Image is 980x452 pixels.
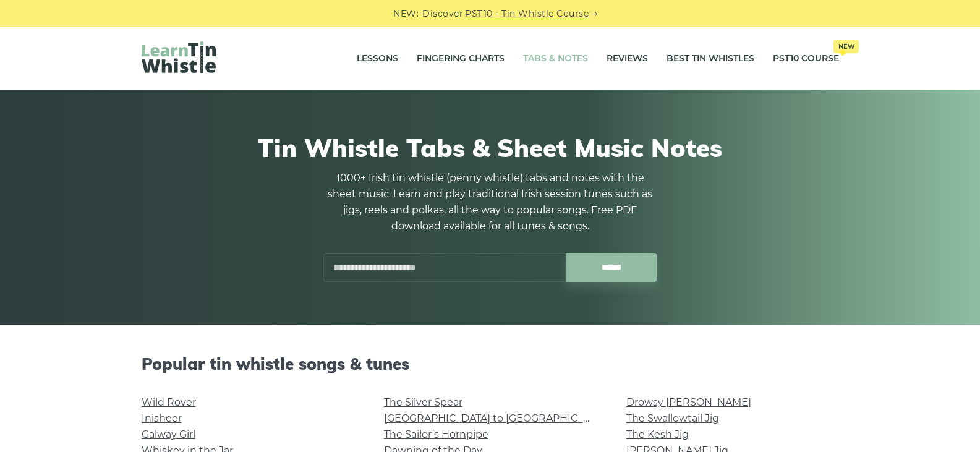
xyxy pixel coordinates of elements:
[626,396,751,408] a: Drowsy [PERSON_NAME]
[626,429,689,440] a: The Kesh Jig
[142,429,195,440] a: Galway Girl
[384,412,612,424] a: [GEOGRAPHIC_DATA] to [GEOGRAPHIC_DATA]
[417,43,505,74] a: Fingering Charts
[142,396,196,408] a: Wild Rover
[607,43,648,74] a: Reviews
[384,396,462,408] a: The Silver Spear
[142,41,216,73] img: LearnTinWhistle.com
[833,40,859,53] span: New
[142,133,839,163] h1: Tin Whistle Tabs & Sheet Music Notes
[142,412,182,424] a: Inisheer
[523,43,588,74] a: Tabs & Notes
[773,43,839,74] a: PST10 CourseNew
[323,170,657,234] p: 1000+ Irish tin whistle (penny whistle) tabs and notes with the sheet music. Learn and play tradi...
[667,43,754,74] a: Best Tin Whistles
[626,412,719,424] a: The Swallowtail Jig
[384,429,488,440] a: The Sailor’s Hornpipe
[142,354,839,373] h2: Popular tin whistle songs & tunes
[357,43,398,74] a: Lessons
